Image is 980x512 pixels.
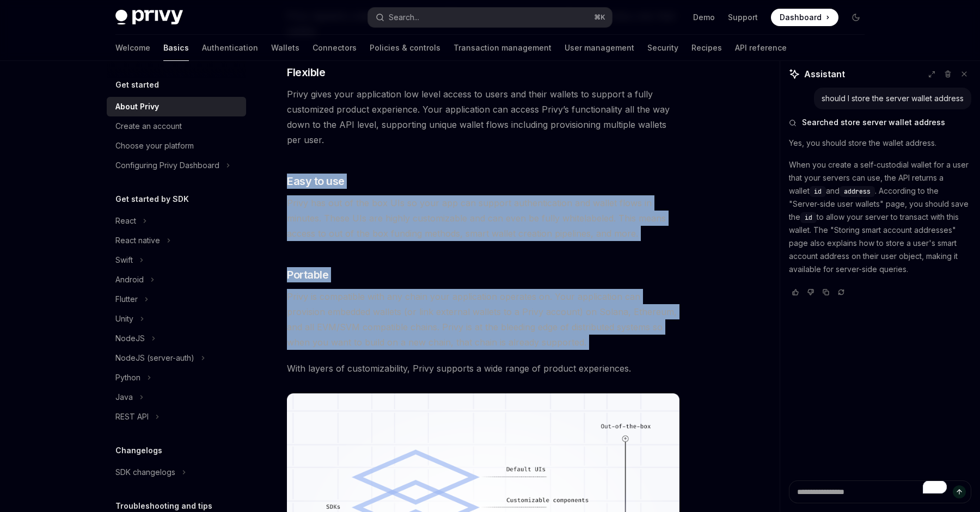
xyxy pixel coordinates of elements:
[107,289,246,309] button: Flutter
[835,287,848,298] button: Reload last chat
[789,480,971,503] textarea: To enrich screen reader interactions, please activate Accessibility in Grammarly extension settings
[115,234,160,247] div: React native
[107,97,246,116] a: About Privy
[287,195,679,241] span: Privy has out of the box UIs so your app can support authentication and wallet flows in minutes. ...
[822,93,964,104] div: should I store the server wallet address
[789,117,971,128] button: Searched store server wallet address
[115,351,194,365] div: NodeJS (server-auth)
[789,287,802,298] button: Vote that response was good
[202,35,258,61] a: Authentication
[115,78,159,91] h5: Get started
[107,407,246,427] button: REST API
[107,136,246,156] a: Choose your platform
[115,391,133,404] div: Java
[287,289,679,350] span: Privy is compatible with any chain your application operates on. Your application can provision e...
[115,193,189,206] h5: Get started by SDK
[313,35,357,61] a: Connectors
[107,250,246,270] button: Swift
[789,158,971,276] p: When you create a self-custodial wallet for a user that your servers can use, the API returns a w...
[115,254,133,267] div: Swift
[789,137,971,150] p: Yes, you should store the wallet address.
[804,287,817,298] button: Vote that response was not good
[107,329,246,348] button: NodeJS
[107,348,246,368] button: NodeJS (server-auth)
[814,187,822,196] span: id
[163,35,189,61] a: Basics
[115,332,145,345] div: NodeJS
[107,231,246,250] button: React native
[691,35,722,61] a: Recipes
[115,293,138,306] div: Flutter
[107,387,246,407] button: Java
[844,187,871,196] span: address
[107,156,246,175] button: Configuring Privy Dashboard
[115,10,183,25] img: dark logo
[819,287,832,298] button: Copy chat response
[115,444,162,457] h5: Changelogs
[107,309,246,329] button: Unity
[287,65,325,80] span: Flexible
[115,214,136,227] div: React
[368,8,612,27] button: Search...⌘K
[693,12,715,23] a: Demo
[953,485,966,498] button: Send message
[454,35,552,61] a: Transaction management
[370,35,440,61] a: Policies & controls
[107,211,246,231] button: React
[771,9,838,26] a: Dashboard
[115,120,182,133] div: Create an account
[115,312,133,325] div: Unity
[287,267,328,282] span: Portable
[802,117,945,128] span: Searched store server wallet address
[107,270,246,289] button: Android
[107,368,246,387] button: Python
[647,35,678,61] a: Security
[115,159,219,172] div: Configuring Privy Dashboard
[565,35,634,61] a: User management
[107,462,246,482] button: SDK changelogs
[389,11,419,24] div: Search...
[107,116,246,136] a: Create an account
[287,174,345,189] span: Easy to use
[847,9,865,26] button: Toggle dark mode
[780,12,822,23] span: Dashboard
[115,139,194,152] div: Choose your platform
[287,87,679,147] span: Privy gives your application low level access to users and their wallets to support a fully custo...
[287,361,679,376] span: With layers of customizability, Privy supports a wide range of product experiences.
[115,35,150,61] a: Welcome
[804,67,845,81] span: Assistant
[271,35,299,61] a: Wallets
[735,35,787,61] a: API reference
[115,466,175,479] div: SDK changelogs
[115,100,159,113] div: About Privy
[115,410,149,423] div: REST API
[728,12,758,23] a: Support
[115,371,140,384] div: Python
[115,273,144,286] div: Android
[594,13,605,22] span: ⌘ K
[805,213,812,222] span: id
